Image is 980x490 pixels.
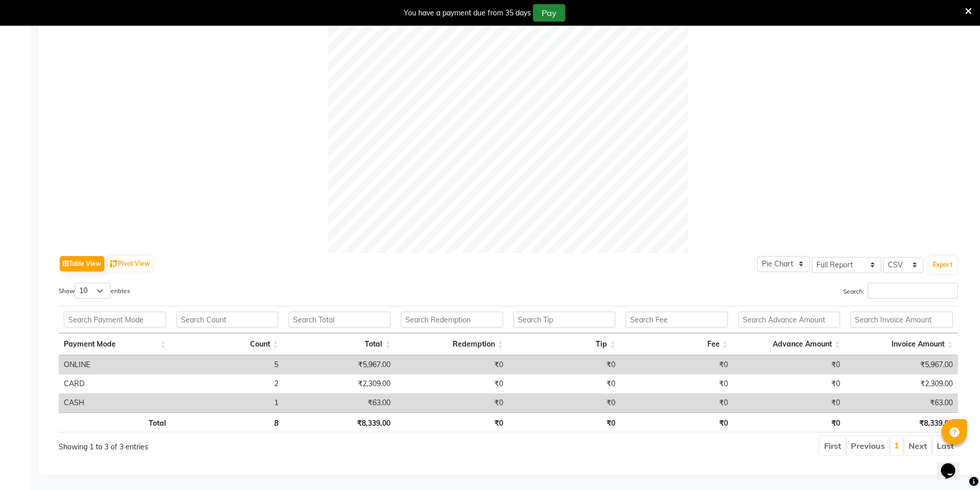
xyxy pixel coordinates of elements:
[171,374,283,393] td: 2
[110,260,118,268] img: pivot.png
[401,312,503,328] input: Search Redemption
[508,393,620,412] td: ₹0
[620,374,733,393] td: ₹0
[894,440,899,450] a: 1
[283,412,396,432] th: ₹8,339.00
[843,283,958,299] label: Search:
[283,374,396,393] td: ₹2,309.00
[283,355,396,374] td: ₹5,967.00
[283,333,396,355] th: Total: activate to sort column ascending
[508,412,620,432] th: ₹0
[396,412,508,432] th: ₹0
[845,412,958,432] th: ₹8,339.00
[733,412,846,432] th: ₹0
[171,393,283,412] td: 1
[533,4,565,22] button: Pay
[738,312,841,328] input: Search Advance Amount
[396,333,508,355] th: Redemption: activate to sort column ascending
[396,393,508,412] td: ₹0
[283,393,396,412] td: ₹63.00
[108,256,153,271] button: Pivot View
[508,374,620,393] td: ₹0
[626,312,727,328] input: Search Fee
[508,333,620,355] th: Tip: activate to sort column ascending
[59,374,171,393] td: CARD
[59,393,171,412] td: CASH
[508,355,620,374] td: ₹0
[620,355,733,374] td: ₹0
[404,8,531,19] div: You have a payment due from 35 days
[733,355,846,374] td: ₹0
[396,355,508,374] td: ₹0
[733,374,846,393] td: ₹0
[59,435,424,452] div: Showing 1 to 3 of 3 entries
[75,283,111,299] select: Showentries
[845,374,958,393] td: ₹2,309.00
[937,449,970,480] iframe: chat widget
[620,333,733,355] th: Fee: activate to sort column ascending
[396,374,508,393] td: ₹0
[620,412,733,432] th: ₹0
[620,393,733,412] td: ₹0
[733,333,846,355] th: Advance Amount: activate to sort column ascending
[171,355,283,374] td: 5
[513,312,615,328] input: Search Tip
[845,393,958,412] td: ₹63.00
[60,256,104,271] button: Table View
[59,283,130,299] label: Show entries
[850,312,953,328] input: Search Invoice Amount
[171,333,283,355] th: Count: activate to sort column ascending
[176,312,278,328] input: Search Count
[845,333,958,355] th: Invoice Amount: activate to sort column ascending
[289,312,390,328] input: Search Total
[171,412,283,432] th: 8
[868,283,958,299] input: Search:
[59,333,171,355] th: Payment Mode: activate to sort column ascending
[59,355,171,374] td: ONLINE
[845,355,958,374] td: ₹5,967.00
[64,312,166,328] input: Search Payment Mode
[929,256,957,274] button: Export
[733,393,846,412] td: ₹0
[59,412,171,432] th: Total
